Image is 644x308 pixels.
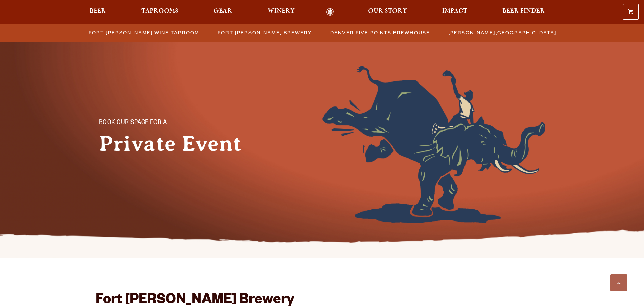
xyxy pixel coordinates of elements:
a: Beer [85,8,111,16]
p: Book Our Space for a [99,119,248,127]
h1: Private Event [99,132,261,156]
a: Fort [PERSON_NAME] Brewery [214,28,315,38]
a: Fort [PERSON_NAME] Wine Taproom [85,28,203,38]
span: Our Story [368,8,407,14]
span: Fort [PERSON_NAME] Wine Taproom [89,28,199,38]
a: Winery [263,8,299,16]
a: Gear [209,8,237,16]
a: Beer Finder [498,8,549,16]
span: Gear [214,8,232,14]
a: [PERSON_NAME][GEOGRAPHIC_DATA] [444,28,560,38]
a: Our Story [364,8,411,16]
span: [PERSON_NAME][GEOGRAPHIC_DATA] [448,28,556,38]
span: Beer [90,8,106,14]
span: Impact [442,8,467,14]
a: Impact [438,8,472,16]
a: Scroll to top [610,274,627,291]
a: Taprooms [137,8,183,16]
a: Odell Home [317,8,343,16]
span: Denver Five Points Brewhouse [330,28,430,38]
span: Taprooms [141,8,178,14]
span: Beer Finder [502,8,545,14]
span: Winery [268,8,295,14]
a: Denver Five Points Brewhouse [326,28,433,38]
img: Foreground404 [322,66,545,223]
span: Fort [PERSON_NAME] Brewery [218,28,312,38]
